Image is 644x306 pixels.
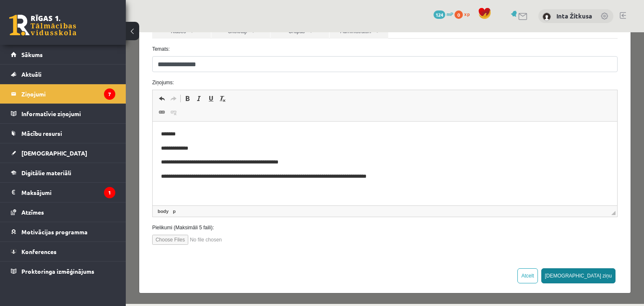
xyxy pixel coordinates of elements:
[104,187,115,198] i: 1
[68,61,79,72] a: Slīpraksts (vadīšanas taustiņš+I)
[104,88,115,100] i: 7
[11,124,115,143] a: Mācību resursi
[21,248,57,255] span: Konferences
[464,10,470,17] span: xp
[11,163,115,182] a: Digitālie materiāli
[486,179,490,183] span: Mērogot
[21,208,44,216] span: Atzīmes
[42,61,54,72] a: Atkārtot (vadīšanas taustiņš+Y)
[11,104,115,123] a: Informatīvie ziņojumi
[30,61,42,72] a: Atcelt (vadīšanas taustiņš+Z)
[11,143,115,163] a: [DEMOGRAPHIC_DATA]
[21,149,87,157] span: [DEMOGRAPHIC_DATA]
[21,169,71,176] span: Digitālie materiāli
[392,236,412,251] button: Atcelt
[9,15,76,36] a: Rīgas 1. Tālmācības vidusskola
[11,65,115,84] a: Aktuāli
[434,10,445,19] span: 124
[21,228,88,236] span: Motivācijas programma
[434,10,453,17] a: 124 mP
[27,89,491,173] iframe: Bagātinātā teksta redaktors, wiswyg-editor-47024999367820-1757911464-155
[11,262,115,281] a: Proktoringa izmēģinājums
[91,61,103,72] a: Noņemt stilus
[21,267,94,275] span: Proktoringa izmēģinājums
[415,236,490,251] button: [DEMOGRAPHIC_DATA] ziņu
[21,104,115,123] legend: Informatīvie ziņojumi
[11,84,115,104] a: Ziņojumi7
[543,13,551,21] img: Inta Žitkusa
[56,61,68,72] a: Treknraksts (vadīšanas taustiņš+B)
[11,222,115,241] a: Motivācijas programma
[21,84,115,104] legend: Ziņojumi
[454,10,474,17] a: 0 xp
[11,183,115,202] a: Maksājumi1
[447,10,453,17] span: mP
[556,12,592,20] a: Inta Žitkusa
[11,202,115,222] a: Atzīmes
[45,175,52,183] a: p elements
[21,51,43,58] span: Sākums
[21,70,42,78] span: Aktuāli
[11,242,115,261] a: Konferences
[30,75,42,86] a: Saite (vadīšanas taustiņš+K)
[21,183,115,202] legend: Maksājumi
[454,10,463,19] span: 0
[20,192,498,199] label: Pielikumi (Maksimāli 5 faili):
[30,175,44,183] a: body elements
[79,61,91,72] a: Pasvītrojums (vadīšanas taustiņš+U)
[20,13,498,21] label: Temats:
[20,47,498,54] label: Ziņojums:
[42,75,54,86] a: Atsaistīt
[21,130,62,137] span: Mācību resursi
[11,45,115,64] a: Sākums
